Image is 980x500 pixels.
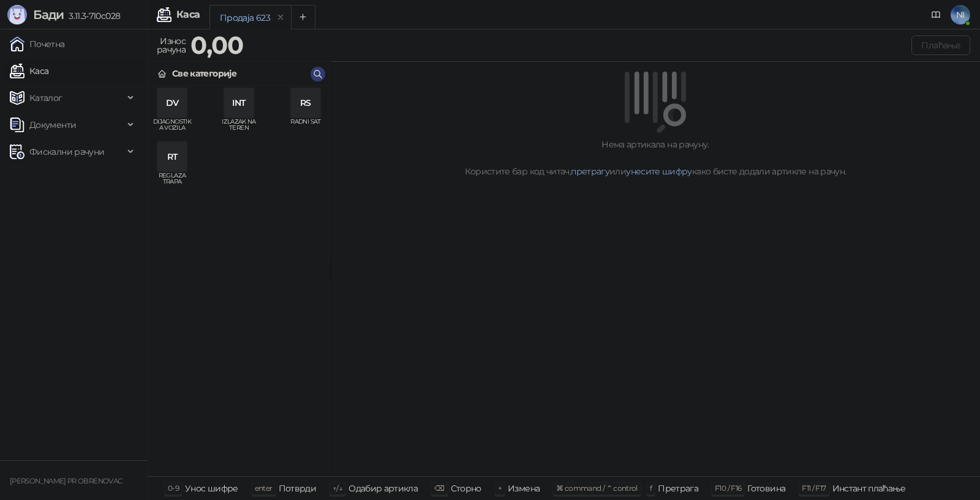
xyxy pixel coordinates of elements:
button: remove [273,12,288,23]
a: Каса [10,59,48,83]
small: [PERSON_NAME] PR OBRENOVAC [10,477,122,485]
span: Фискални рачуни [29,140,104,164]
button: Add tab [291,5,315,29]
div: INT [224,88,254,118]
span: F11 / F17 [802,483,826,493]
div: RT [157,142,187,171]
span: f [650,483,652,493]
span: ↑/↓ [333,483,342,493]
span: enter [255,483,273,493]
span: Бади [33,7,64,22]
div: RS [291,88,320,118]
div: grid [148,86,330,476]
div: Унос шифре [185,480,238,496]
div: Претрага [658,480,698,496]
div: Каса [176,10,200,20]
a: претрагу [571,166,609,177]
div: Све категорије [172,67,236,80]
span: 3.11.3-710c028 [64,10,120,21]
span: RADNI SAT [286,119,325,137]
span: Каталог [29,86,62,110]
div: Продаја 623 [220,11,270,24]
span: F10 / F16 [715,483,741,493]
span: Документи [29,113,76,137]
span: REGLAZA TRAPA [153,173,192,191]
span: IZLAZAK NA TEREN [219,119,258,137]
button: Плаћање [911,35,970,55]
span: NI [951,5,970,24]
strong: 0,00 [190,30,243,60]
div: Готовина [747,480,785,496]
span: ⌫ [434,483,444,493]
div: Нема артикала на рачуну. Користите бар код читач, или како бисте додали артикле на рачун. [345,138,965,178]
div: Одабир артикла [349,480,418,496]
div: Износ рачуна [154,33,188,58]
span: DIJAGNOSTIKA VOZILA [153,119,192,137]
span: ⌘ command / ⌃ control [556,483,638,493]
div: Измена [508,480,540,496]
a: Почетна [10,32,65,56]
div: Инстант плаћање [832,480,905,496]
div: Потврди [279,480,317,496]
span: 0-9 [168,483,179,493]
a: Документација [926,5,946,24]
a: унесите шифру [626,166,692,177]
img: Logo [7,5,27,24]
span: + [498,483,502,493]
div: DV [157,88,187,118]
div: Сторно [451,480,481,496]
